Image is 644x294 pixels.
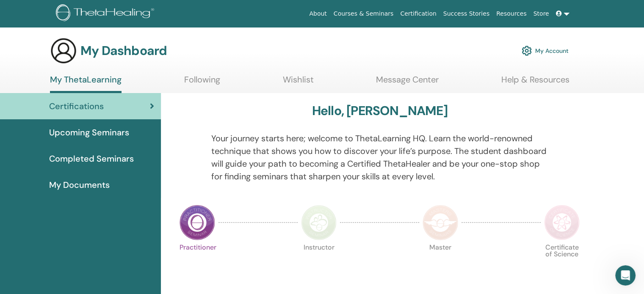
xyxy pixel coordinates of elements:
span: Certifications [49,100,104,113]
img: cog.svg [522,44,532,58]
h3: Hello, [PERSON_NAME] [312,103,448,118]
span: My Documents [49,179,110,191]
a: Success Stories [440,6,493,22]
iframe: Intercom live chat [615,265,636,286]
p: Master [423,244,458,280]
a: Store [530,6,553,22]
img: generic-user-icon.jpg [50,37,77,64]
a: Resources [493,6,530,22]
img: Instructor [301,205,337,240]
p: Practitioner [180,244,215,280]
p: Certificate of Science [544,244,580,280]
h3: My Dashboard [80,43,167,58]
img: Practitioner [180,205,215,240]
a: My ThetaLearning [50,74,122,93]
span: Completed Seminars [49,152,134,165]
img: Master [423,205,458,240]
a: About [306,6,330,22]
img: logo.png [56,4,157,23]
a: Courses & Seminars [330,6,397,22]
a: Message Center [376,74,439,91]
img: Certificate of Science [544,205,580,240]
p: Your journey starts here; welcome to ThetaLearning HQ. Learn the world-renowned technique that sh... [211,132,548,183]
p: Instructor [301,244,337,280]
a: Certification [397,6,439,22]
a: Help & Resources [501,74,569,91]
span: Upcoming Seminars [49,126,129,139]
a: Wishlist [283,74,314,91]
a: Following [184,74,220,91]
a: My Account [522,41,569,60]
